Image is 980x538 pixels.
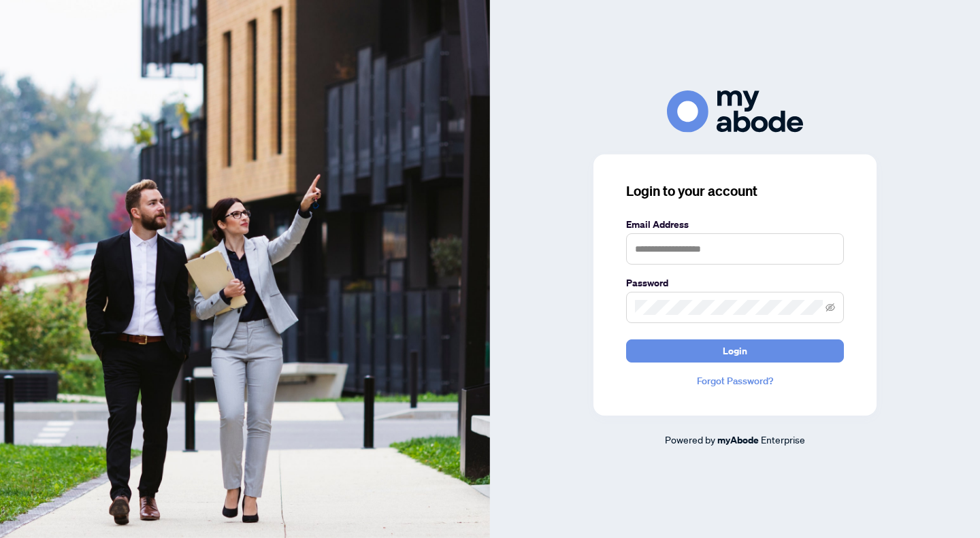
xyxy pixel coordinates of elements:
[761,433,805,445] span: Enterprise
[626,339,844,363] button: Login
[723,340,747,362] span: Login
[626,275,844,290] label: Password
[626,373,844,388] a: Forgot Password?
[826,303,835,312] span: eye-invisible
[717,433,759,448] a: myAbode
[626,182,844,201] h3: Login to your account
[626,217,844,232] label: Email Address
[665,433,715,445] span: Powered by
[667,90,803,132] img: ma-logo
